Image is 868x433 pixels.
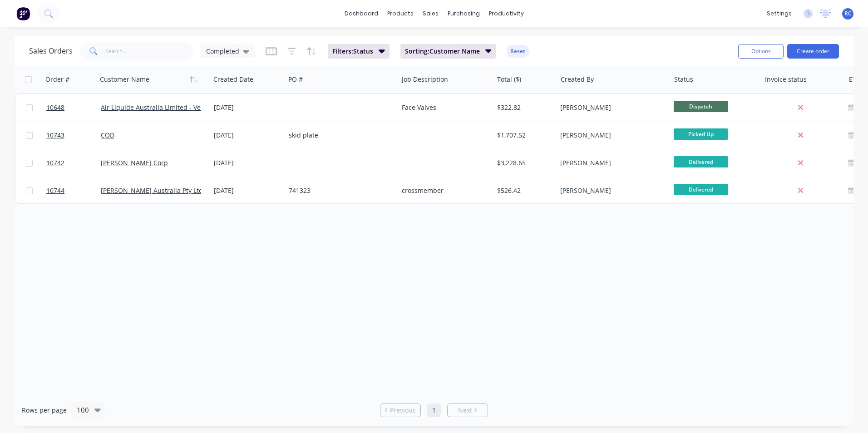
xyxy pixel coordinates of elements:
button: Sorting:Customer Name [400,44,496,59]
span: RC [844,10,852,18]
span: Delivered [674,156,728,167]
input: Search... [105,42,194,60]
div: [DATE] [214,103,281,112]
span: Rows per page [22,406,67,415]
button: Reset [507,45,529,58]
div: [PERSON_NAME] [560,103,661,112]
a: 10744 [46,177,101,204]
div: Face Valves [402,103,485,112]
span: Next [458,406,472,415]
div: [DATE] [214,158,281,167]
div: Customer Name [100,75,149,84]
a: 10648 [46,94,101,121]
span: 10742 [46,158,64,167]
div: $1,707.52 [497,131,550,140]
span: 10743 [46,131,64,140]
div: productivity [484,7,528,20]
div: [PERSON_NAME] [560,186,661,195]
div: skid plate [289,131,390,140]
a: 10742 [46,149,101,177]
div: ETA [849,75,860,84]
a: Air Liquide Australia Limited - Vendor: AU_457348 [101,103,252,112]
ul: Pagination [376,403,492,417]
span: 10648 [46,103,64,112]
div: [PERSON_NAME] [560,131,661,140]
span: Completed [206,46,239,56]
div: Invoice status [765,75,807,84]
a: Previous page [380,406,420,415]
a: [PERSON_NAME] Australia Pty Ltd [101,186,203,195]
div: [DATE] [214,131,281,140]
a: COD [101,131,114,139]
span: 10744 [46,186,64,195]
span: Previous [390,406,416,415]
div: crossmember [402,186,485,195]
h1: Sales Orders [29,47,73,55]
div: Created By [561,75,594,84]
a: Page 1 is your current page [427,403,441,417]
button: Options [738,44,784,59]
span: Delivered [674,184,728,195]
div: $526.42 [497,186,550,195]
button: Filters:Status [328,44,390,59]
div: purchasing [443,7,484,20]
div: Total ($) [497,75,521,84]
div: 741323 [289,186,390,195]
div: sales [418,7,443,20]
div: [DATE] [214,186,281,195]
div: $322.82 [497,103,550,112]
div: PO # [288,75,303,84]
div: Order # [45,75,69,84]
a: 10743 [46,122,101,149]
img: Factory [16,7,30,20]
div: Created Date [213,75,253,84]
div: Job Description [402,75,448,84]
span: Picked Up [674,128,728,140]
a: [PERSON_NAME] Corp [101,158,168,167]
div: Status [674,75,693,84]
span: Dispatch [674,101,728,112]
div: $3,228.65 [497,158,550,167]
button: Create order [787,44,839,59]
div: [PERSON_NAME] [560,158,661,167]
a: Next page [448,406,488,415]
div: products [383,7,418,20]
a: dashboard [340,7,383,20]
span: Filters: Status [332,47,373,56]
span: Sorting: Customer Name [405,47,480,56]
div: settings [762,7,796,20]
